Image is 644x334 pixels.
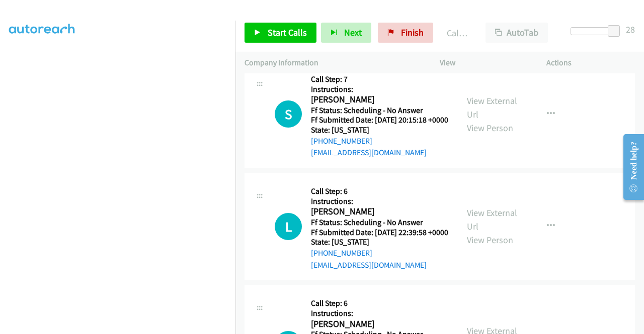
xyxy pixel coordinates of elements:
h1: L [275,213,302,240]
button: AutoTab [486,23,548,43]
a: [PHONE_NUMBER] [311,136,372,146]
div: The call is yet to be attempted [275,213,302,240]
a: [EMAIL_ADDRESS][DOMAIN_NAME] [311,260,427,270]
div: The call is yet to be attempted [275,100,302,128]
h5: Instructions: [311,84,448,94]
a: Start Calls [245,23,316,43]
span: Finish [401,27,424,38]
button: Next [321,23,371,43]
p: Actions [546,57,635,69]
a: View External Url [467,95,517,120]
a: View External Url [467,207,517,232]
h2: [PERSON_NAME] [311,94,445,105]
h5: Ff Status: Scheduling - No Answer [311,217,448,228]
div: 28 [626,23,635,36]
h5: Call Step: 6 [311,186,448,196]
a: [PHONE_NUMBER] [311,248,372,258]
iframe: Resource Center [615,127,644,207]
p: Call Completed [447,26,467,40]
h5: Ff Submitted Date: [DATE] 22:39:58 +0000 [311,228,448,238]
a: View Person [467,234,513,246]
p: View [440,57,528,69]
h2: [PERSON_NAME] [311,318,449,330]
h5: Instructions: [311,308,449,318]
span: Next [344,27,362,38]
a: [EMAIL_ADDRESS][DOMAIN_NAME] [311,148,427,157]
h2: [PERSON_NAME] [311,206,448,217]
h5: Call Step: 6 [311,298,449,308]
span: Start Calls [268,27,307,38]
h5: Ff Submitted Date: [DATE] 20:15:18 +0000 [311,115,448,125]
h5: Ff Status: Scheduling - No Answer [311,105,448,116]
h5: State: [US_STATE] [311,237,448,247]
a: Finish [378,23,433,43]
h5: State: [US_STATE] [311,125,448,135]
h5: Instructions: [311,196,448,206]
a: View Person [467,122,513,134]
h5: Call Step: 7 [311,74,448,84]
h1: S [275,100,302,128]
p: Company Information [245,57,422,69]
